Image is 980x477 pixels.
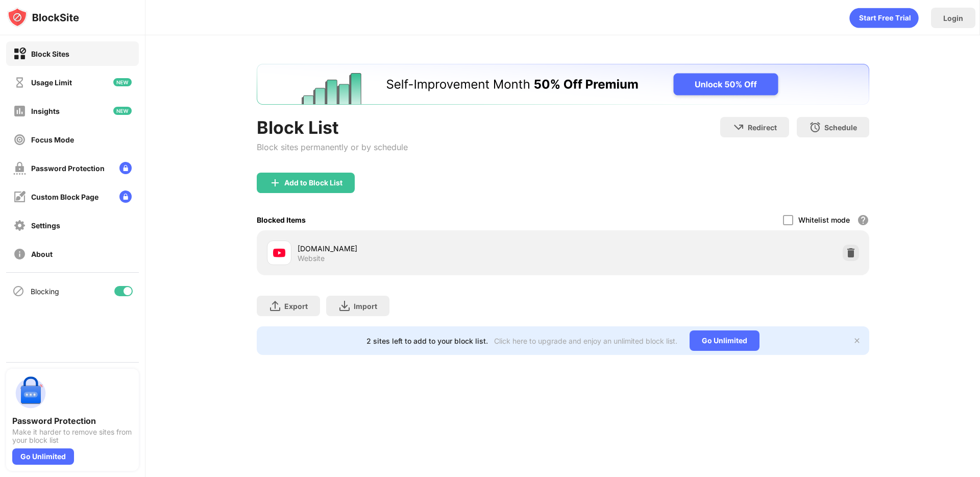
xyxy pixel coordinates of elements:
[12,448,74,465] div: Go Unlimited
[12,416,133,426] div: Password Protection
[943,14,963,22] div: Login
[257,142,408,152] div: Block sites permanently or by schedule
[798,216,850,224] div: Whitelist mode
[31,50,69,58] div: Block Sites
[13,162,26,175] img: password-protection-off.svg
[284,179,342,187] div: Add to Block List
[31,135,74,144] div: Focus Mode
[13,76,26,89] img: time-usage-off.svg
[119,190,132,203] img: lock-menu.svg
[494,337,677,345] div: Click here to upgrade and enjoy an unlimited block list.
[748,123,777,132] div: Redirect
[13,248,26,260] img: about-off.svg
[853,337,861,345] img: x-button.svg
[849,8,919,28] div: animation
[298,254,325,263] div: Website
[13,190,26,203] img: customize-block-page-off.svg
[366,337,488,345] div: 2 sites left to add to your block list.
[31,107,60,115] div: Insights
[690,330,759,351] div: Go Unlimited
[12,428,133,444] div: Make it harder to remove sites from your block list
[354,302,377,311] div: Import
[31,78,72,87] div: Usage Limit
[12,375,49,412] img: push-password-protection.svg
[284,302,308,311] div: Export
[13,133,26,146] img: focus-off.svg
[13,47,26,60] img: block-on.svg
[824,123,857,132] div: Schedule
[273,247,285,259] img: favicons
[257,117,408,138] div: Block List
[12,285,24,297] img: blocking-icon.svg
[113,107,132,115] img: new-icon.svg
[13,105,26,117] img: insights-off.svg
[31,250,53,258] div: About
[298,243,563,254] div: [DOMAIN_NAME]
[13,219,26,232] img: settings-off.svg
[7,7,79,28] img: logo-blocksite.svg
[257,64,869,105] iframe: Banner
[119,162,132,174] img: lock-menu.svg
[257,216,306,224] div: Blocked Items
[31,287,59,296] div: Blocking
[31,221,60,230] div: Settings
[31,164,105,173] div: Password Protection
[31,193,99,201] div: Custom Block Page
[113,78,132,86] img: new-icon.svg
